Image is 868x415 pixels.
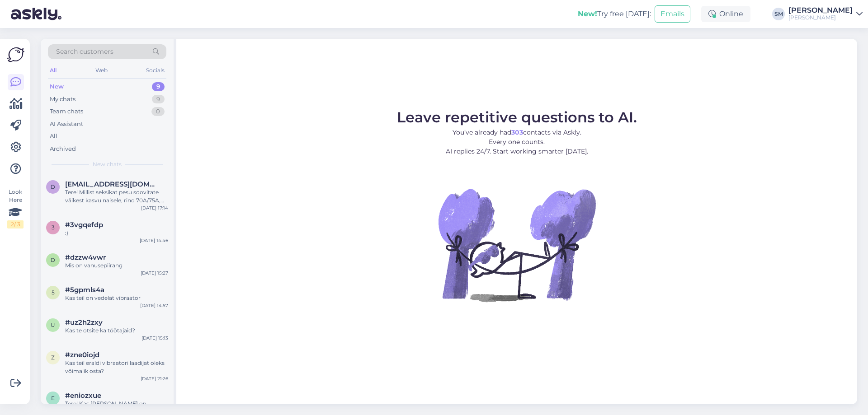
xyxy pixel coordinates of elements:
[52,224,55,231] span: 3
[65,221,103,229] span: #3vgqefdp
[50,120,83,129] div: AI Assistant
[51,395,55,401] span: e
[151,107,165,116] div: 0
[65,180,159,188] span: diannaojala@gmail.com
[56,47,113,56] span: Search customers
[511,128,523,136] b: 303
[51,183,55,190] span: d
[152,95,165,104] div: 9
[141,270,168,276] div: [DATE] 15:27
[141,375,168,382] div: [DATE] 21:26
[65,318,103,326] span: #uz2h2zxy
[152,82,165,91] div: 9
[93,160,122,168] span: New chats
[788,7,863,21] a: [PERSON_NAME][PERSON_NAME]
[65,229,168,237] div: :)
[65,294,168,302] div: Kas teil on vedelat vibraator
[65,253,106,261] span: #dzzw4vwr
[7,220,24,228] div: 2 / 3
[144,65,166,76] div: Socials
[772,8,785,20] div: SM
[7,46,24,63] img: Askly Logo
[788,14,853,21] div: [PERSON_NAME]
[140,237,168,244] div: [DATE] 14:46
[65,392,101,400] span: #eniozxue
[48,65,58,76] div: All
[52,289,55,296] span: 5
[50,132,57,141] div: All
[51,256,55,263] span: d
[397,128,637,156] p: You’ve already had contacts via Askly. Every one counts. AI replies 24/7. Start working smarter [...
[50,145,76,154] div: Archived
[94,65,109,76] div: Web
[7,188,24,228] div: Look Here
[655,5,690,23] button: Emails
[65,326,168,335] div: Kas te otsite ka töötajaid?
[50,82,64,91] div: New
[65,359,168,375] div: Kas teil eraldi vibraatori laadijat oleks võimalik osta?
[435,163,598,326] img: No Chat active
[51,322,55,328] span: u
[788,7,853,14] div: [PERSON_NAME]
[141,205,168,211] div: [DATE] 17:14
[142,335,168,341] div: [DATE] 15:13
[51,354,55,361] span: z
[65,188,168,205] div: Tere! Millist seksikat pesu soovitate väikest kasvu naisele, rind 70A/75A, pikkus 161cm? Soovin a...
[397,108,637,126] span: Leave repetitive questions to AI.
[578,9,651,19] div: Try free [DATE]:
[701,6,750,22] div: Online
[578,9,597,18] b: New!
[140,302,168,309] div: [DATE] 14:57
[65,286,104,294] span: #5gpmls4a
[65,351,99,359] span: #zne0iojd
[50,95,75,104] div: My chats
[50,107,83,116] div: Team chats
[65,261,168,270] div: Mis on vanusepiirang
